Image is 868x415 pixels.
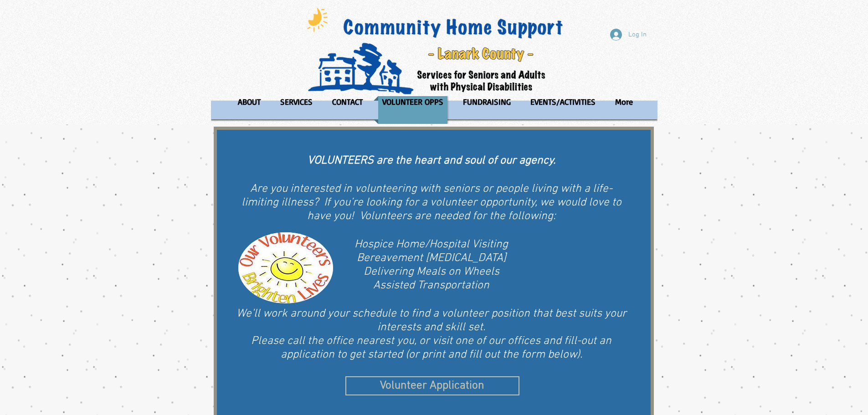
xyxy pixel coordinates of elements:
[373,279,489,292] span: Assisted Transportation
[229,96,269,124] a: ABOUT
[301,6,569,96] div: CHSLC Logo on Sign.png
[522,96,604,124] a: EVENTS/ACTIVITIES
[328,96,367,108] p: CONTACT
[238,232,333,303] img: Our Volunteers Brighten Lives.png
[625,30,650,40] span: Log In
[272,96,321,124] a: SERVICES
[324,96,371,124] a: CONTACT
[236,307,627,334] span: We'll work around your schedule to find a volunteer position that best suits your interests and s...
[276,96,317,108] p: SERVICES
[374,96,452,124] a: VOLUNTEER OPPS
[234,96,265,108] p: ABOUT
[604,26,653,43] button: Log In
[241,182,621,223] span: Are you interested in volunteering with seniors or people living with a life-limiting illness? If...
[380,378,484,394] span: Volunteer Application
[354,238,508,251] span: Hospice Home/Hospital Visiting
[211,96,657,124] nav: Site
[454,96,519,124] a: FUNDRAISING
[308,154,555,168] span: VOLUNTEERS are the heart and soul of our agency.
[378,96,447,108] p: VOLUNTEER OPPS
[364,265,499,279] span: Delivering Meals on Wheels
[345,376,519,395] a: Volunteer Application
[526,96,600,108] p: EVENTS/ACTIVITIES
[357,251,506,265] span: Bereavement [MEDICAL_DATA]
[611,96,637,108] p: More
[251,334,611,362] span: Please call the office nearest you, or visit one of our offices and fill-out an application to ge...
[459,96,515,108] p: FUNDRAISING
